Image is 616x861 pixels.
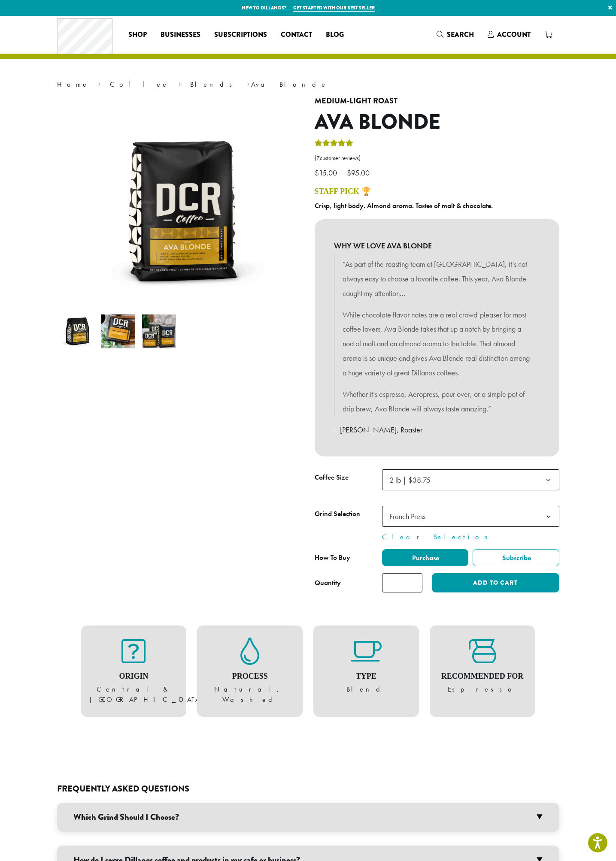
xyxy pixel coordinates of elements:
[281,30,312,40] span: Contact
[161,30,200,40] span: Businesses
[57,784,559,794] h2: Frequently Asked Questions
[322,637,410,695] figure: Blend
[382,469,559,490] span: 2 lb | $38.75
[438,637,527,695] figure: Espresso
[382,573,422,592] input: Product quantity
[447,30,474,39] span: Search
[142,314,176,348] img: Ava Blonde - Image 3
[382,532,559,542] a: Clear Selection
[315,578,341,588] div: Quantity
[98,76,101,90] span: ›
[389,511,425,521] span: French Press
[343,308,531,380] p: While chocolate flavor notes are a real crowd-pleaser for most coffee lovers, Ava Blonde takes th...
[315,168,319,178] span: $
[315,508,382,520] label: Grind Selection
[90,672,178,681] h4: Origin
[315,168,339,178] bdi: 15.00
[326,30,344,40] span: Blog
[334,239,540,253] b: WHY WE LOVE AVA BLONDE
[315,154,559,163] a: (7customer reviews)
[347,168,351,178] span: $
[315,553,350,562] span: How To Buy
[214,30,267,40] span: Subscriptions
[382,506,559,527] span: French Press
[432,573,559,592] button: Add to cart
[190,80,238,89] a: Blends
[315,97,559,106] h4: Medium-Light Roast
[61,314,94,348] img: Ava Blonde
[501,553,531,562] span: Subscribe
[341,168,345,178] span: –
[293,4,375,12] a: Get started with our best seller
[90,637,178,705] figure: Central & [GEOGRAPHIC_DATA]
[128,30,147,40] span: Shop
[343,257,531,300] p: “As part of the roasting team at [GEOGRAPHIC_DATA], it’s not always easy to choose a favorite cof...
[315,201,493,210] b: Crisp, light body. Almond aroma. Tastes of malt & chocolate.
[315,110,559,135] h1: Ava Blonde
[57,80,89,89] a: Home
[121,28,154,42] a: Shop
[438,672,527,681] h4: Recommended For
[101,314,135,348] img: Ava Blonde - Image 2
[430,27,481,42] a: Search
[315,187,371,196] a: STAFF PICK 🏆
[247,76,250,90] span: ›
[57,803,559,832] h3: Which Grind Should I Choose?
[57,79,559,90] nav: Breadcrumb
[110,80,169,89] a: Coffee
[315,471,382,484] label: Coffee Size
[386,508,434,525] span: French Press
[178,76,181,90] span: ›
[343,387,531,416] p: Whether it’s espresso, Aeropress, pour over, or a simple pot of drip brew, Ava Blonde will always...
[389,475,431,485] span: 2 lb | $38.75
[386,471,439,488] span: 2 lb | $38.75
[316,154,320,162] span: 7
[347,168,372,178] bdi: 95.00
[497,30,531,39] span: Account
[206,672,294,681] h4: Process
[334,423,540,437] p: – [PERSON_NAME], Roaster
[322,672,410,681] h4: Type
[315,138,353,151] div: Rated 5.00 out of 5
[206,637,294,705] figure: Natural, Washed
[411,553,439,562] span: Purchase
